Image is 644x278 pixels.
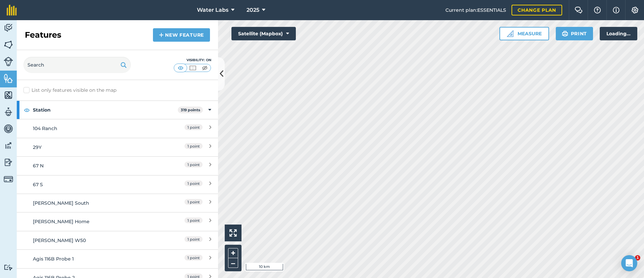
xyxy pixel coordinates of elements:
[181,108,200,112] strong: 319 points
[184,162,203,167] span: 1 point
[33,237,152,244] div: [PERSON_NAME] W50
[33,162,152,169] div: 67 N
[33,101,178,119] strong: Station
[197,6,228,14] span: Water Labs
[507,30,514,37] img: Ruler icon
[24,106,30,114] img: svg+xml;base64,PHN2ZyB4bWxucz0iaHR0cDovL3d3dy53My5vcmcvMjAwMC9zdmciIHdpZHRoPSIxOCIgaGVpZ2h0PSIyNC...
[556,27,593,40] button: Print
[184,199,203,205] span: 1 point
[231,27,296,40] button: Satellite (Mapbox)
[153,28,210,42] a: New feature
[17,101,218,119] div: Station319 points
[176,65,185,71] img: svg+xml;base64,PHN2ZyB4bWxucz0iaHR0cDovL3d3dy53My5vcmcvMjAwMC9zdmciIHdpZHRoPSI1MCIgaGVpZ2h0PSI0MC...
[17,175,218,194] a: 67 S1 point
[17,249,218,268] a: Agis 116B Probe 11 point
[33,125,152,132] div: 104 Ranch
[4,141,13,151] img: svg+xml;base64,PD94bWwgdmVyc2lvbj0iMS4wIiBlbmNvZGluZz0idXRmLTgiPz4KPCEtLSBHZW5lcmF0b3I6IEFkb2JlIE...
[4,264,13,271] img: svg+xml;base64,PD94bWwgdmVyc2lvbj0iMS4wIiBlbmNvZGluZz0idXRmLTgiPz4KPCEtLSBHZW5lcmF0b3I6IEFkb2JlIE...
[23,87,116,94] label: List only features visible on the map
[184,181,203,186] span: 1 point
[33,218,152,225] div: [PERSON_NAME] Home
[184,124,203,130] span: 1 point
[562,30,568,38] img: svg+xml;base64,PHN2ZyB4bWxucz0iaHR0cDovL3d3dy53My5vcmcvMjAwMC9zdmciIHdpZHRoPSIxOSIgaGVpZ2h0PSIyNC...
[17,156,218,175] a: 67 N1 point
[25,30,61,40] h2: Features
[184,236,203,242] span: 1 point
[189,65,197,71] img: svg+xml;base64,PHN2ZyB4bWxucz0iaHR0cDovL3d3dy53My5vcmcvMjAwMC9zdmciIHdpZHRoPSI1MCIgaGVpZ2h0PSI0MC...
[4,40,13,50] img: svg+xml;base64,PHN2ZyB4bWxucz0iaHR0cDovL3d3dy53My5vcmcvMjAwMC9zdmciIHdpZHRoPSI1NiIgaGVpZ2h0PSI2MC...
[229,229,237,237] img: Four arrows, one pointing top left, one top right, one bottom right and the last bottom left
[593,7,601,13] img: A question mark icon
[17,212,218,231] a: [PERSON_NAME] Home1 point
[33,181,152,188] div: 67 S
[33,144,152,151] div: 29Y
[4,57,13,66] img: svg+xml;base64,PD94bWwgdmVyc2lvbj0iMS4wIiBlbmNvZGluZz0idXRmLTgiPz4KPCEtLSBHZW5lcmF0b3I6IEFkb2JlIE...
[174,57,211,63] div: Visibility: On
[7,5,17,15] img: fieldmargin Logo
[17,119,218,137] a: 104 Ranch1 point
[613,6,620,14] img: svg+xml;base64,PHN2ZyB4bWxucz0iaHR0cDovL3d3dy53My5vcmcvMjAwMC9zdmciIHdpZHRoPSIxNyIgaGVpZ2h0PSIxNy...
[575,7,583,13] img: Two speech bubbles overlapping with the left bubble in the forefront
[4,90,13,100] img: svg+xml;base64,PHN2ZyB4bWxucz0iaHR0cDovL3d3dy53My5vcmcvMjAwMC9zdmciIHdpZHRoPSI1NiIgaGVpZ2h0PSI2MC...
[635,255,640,261] span: 1
[201,65,209,71] img: svg+xml;base64,PHN2ZyB4bWxucz0iaHR0cDovL3d3dy53My5vcmcvMjAwMC9zdmciIHdpZHRoPSI1MCIgaGVpZ2h0PSI0MC...
[33,255,152,263] div: Agis 116B Probe 1
[33,199,152,207] div: [PERSON_NAME] South
[4,174,13,184] img: svg+xml;base64,PD94bWwgdmVyc2lvbj0iMS4wIiBlbmNvZGluZz0idXRmLTgiPz4KPCEtLSBHZW5lcmF0b3I6IEFkb2JlIE...
[17,194,218,212] a: [PERSON_NAME] South1 point
[4,124,13,134] img: svg+xml;base64,PD94bWwgdmVyc2lvbj0iMS4wIiBlbmNvZGluZz0idXRmLTgiPz4KPCEtLSBHZW5lcmF0b3I6IEFkb2JlIE...
[512,5,562,15] a: Change plan
[4,107,13,117] img: svg+xml;base64,PD94bWwgdmVyc2lvbj0iMS4wIiBlbmNvZGluZz0idXRmLTgiPz4KPCEtLSBHZW5lcmF0b3I6IEFkb2JlIE...
[228,248,238,258] button: +
[445,6,506,14] span: Current plan : ESSENTIALS
[184,217,203,223] span: 1 point
[621,255,637,271] div: Open Intercom Messenger
[120,61,127,69] img: svg+xml;base64,PHN2ZyB4bWxucz0iaHR0cDovL3d3dy53My5vcmcvMjAwMC9zdmciIHdpZHRoPSIxOSIgaGVpZ2h0PSIyNC...
[600,27,637,40] div: Loading...
[4,73,13,83] img: svg+xml;base64,PHN2ZyB4bWxucz0iaHR0cDovL3d3dy53My5vcmcvMjAwMC9zdmciIHdpZHRoPSI1NiIgaGVpZ2h0PSI2MC...
[17,138,218,156] a: 29Y1 point
[228,258,238,268] button: –
[23,57,131,73] input: Search
[4,23,13,33] img: svg+xml;base64,PD94bWwgdmVyc2lvbj0iMS4wIiBlbmNvZGluZz0idXRmLTgiPz4KPCEtLSBHZW5lcmF0b3I6IEFkb2JlIE...
[631,7,639,13] img: A cog icon
[159,31,164,39] img: svg+xml;base64,PHN2ZyB4bWxucz0iaHR0cDovL3d3dy53My5vcmcvMjAwMC9zdmciIHdpZHRoPSIxNCIgaGVpZ2h0PSIyNC...
[4,157,13,167] img: svg+xml;base64,PD94bWwgdmVyc2lvbj0iMS4wIiBlbmNvZGluZz0idXRmLTgiPz4KPCEtLSBHZW5lcmF0b3I6IEFkb2JlIE...
[184,143,203,149] span: 1 point
[247,6,259,14] span: 2025
[499,27,549,40] button: Measure
[17,231,218,249] a: [PERSON_NAME] W501 point
[184,255,203,261] span: 1 point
